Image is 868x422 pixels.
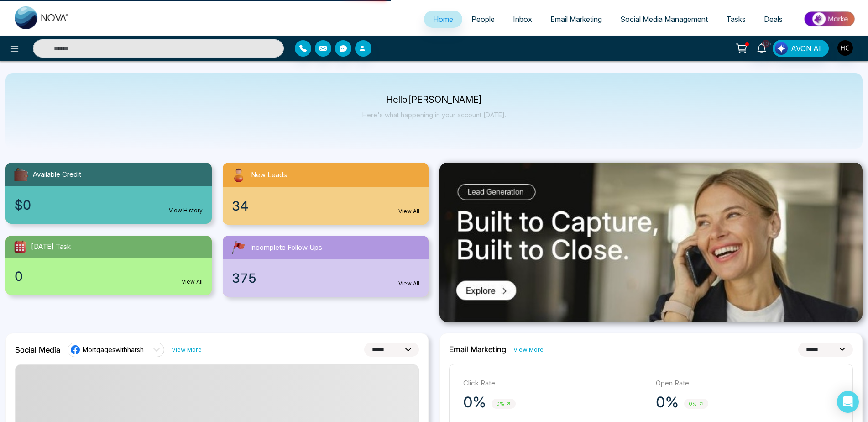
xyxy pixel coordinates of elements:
img: . [439,163,863,322]
h2: Email Marketing [449,345,506,354]
a: Tasks [717,11,755,28]
span: 34 [232,196,248,216]
p: 0% [463,393,486,411]
img: availableCredit.svg [13,166,29,183]
img: followUps.svg [230,239,246,256]
p: Hello [PERSON_NAME] [362,96,506,104]
span: AVON AI [791,43,821,54]
a: Social Media Management [611,11,717,28]
span: 0% [492,399,516,409]
p: 0% [656,393,679,411]
a: Inbox [504,11,541,28]
a: New Leads34View All [217,163,434,225]
span: Email Marketing [550,15,602,24]
img: Lead Flow [775,42,788,55]
span: 0 [15,267,23,286]
button: AVON AI [773,40,829,57]
h2: Social Media [15,345,60,354]
span: Inbox [513,15,532,24]
a: View All [398,280,419,288]
span: 375 [232,269,256,288]
img: User Avatar [837,40,853,56]
img: todayTask.svg [13,239,27,254]
a: People [462,11,504,28]
a: Home [424,11,462,28]
a: View All [182,278,203,286]
p: Here's what happening in your account [DATE]. [362,111,506,119]
div: Open Intercom Messenger [837,391,859,413]
span: $0 [15,195,31,215]
span: 0% [684,399,708,409]
a: 10+ [751,40,773,56]
span: People [471,15,495,24]
a: View All [398,207,419,216]
a: View More [513,345,544,354]
span: Mortgageswithharsh [83,345,144,354]
span: New Leads [251,170,287,180]
span: Deals [764,15,783,24]
span: Social Media Management [620,15,708,24]
p: Open Rate [656,378,839,389]
img: newLeads.svg [230,166,247,184]
p: Click Rate [463,378,647,389]
a: Email Marketing [541,11,611,28]
a: View More [172,345,202,354]
img: Market-place.gif [796,9,863,29]
span: Home [433,15,453,24]
span: Available Credit [33,169,81,180]
a: Deals [755,11,792,28]
span: Incomplete Follow Ups [250,243,322,253]
a: View History [169,206,203,215]
a: Incomplete Follow Ups375View All [217,236,434,297]
span: 10+ [762,40,770,48]
span: [DATE] Task [31,242,71,252]
img: Nova CRM Logo [15,6,69,29]
span: Tasks [726,15,746,24]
